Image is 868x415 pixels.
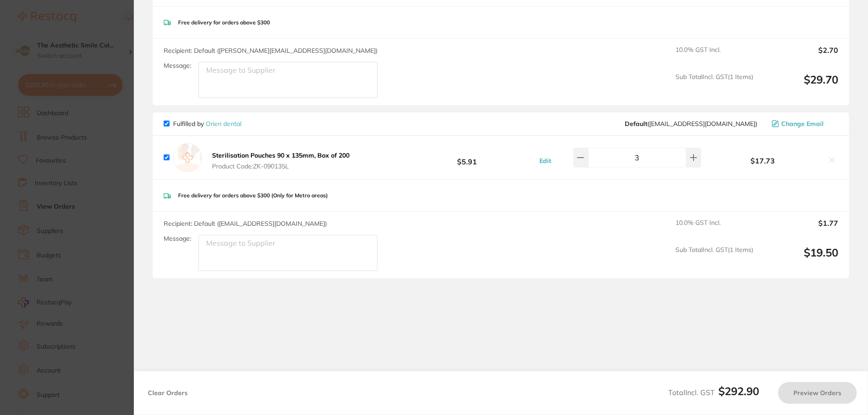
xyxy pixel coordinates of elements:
span: sales@orien.com.au [625,120,757,127]
output: $29.70 [760,73,838,98]
img: empty.jpg [173,143,202,172]
output: $19.50 [760,246,838,271]
p: Fulfilled by [173,120,241,127]
span: Change Email [781,120,824,127]
span: 10.0 % GST Incl. [675,219,753,239]
label: Message: [164,62,191,70]
label: Message: [164,235,191,242]
p: Free delivery for orders above $300 (Only for Metro areas) [178,192,328,199]
b: $5.91 [400,149,534,166]
span: Product Code: ZK-090135L [212,163,349,170]
p: Free delivery for orders above $300 [178,19,270,26]
button: Preview Orders [778,382,857,404]
button: Sterilisation Pouches 90 x 135mm, Box of 200 Product Code:ZK-090135L [209,151,352,170]
button: Change Email [769,120,838,128]
b: $17.73 [703,157,822,165]
a: Orien dental [206,120,241,128]
b: Default [625,120,647,128]
span: Recipient: Default ( [EMAIL_ADDRESS][DOMAIN_NAME] ) [164,219,327,228]
span: Recipient: Default ( [PERSON_NAME][EMAIL_ADDRESS][DOMAIN_NAME] ) [164,47,377,55]
output: $1.77 [760,219,838,239]
span: Sub Total Incl. GST ( 1 Items) [675,246,753,271]
span: 10.0 % GST Incl. [675,46,753,66]
button: Edit [537,157,554,165]
button: Clear Orders [145,382,190,404]
output: $2.70 [760,46,838,66]
span: Sub Total Incl. GST ( 1 Items) [675,73,753,98]
b: $292.90 [718,384,759,398]
span: Total Incl. GST [668,388,759,397]
b: Sterilisation Pouches 90 x 135mm, Box of 200 [212,151,349,159]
